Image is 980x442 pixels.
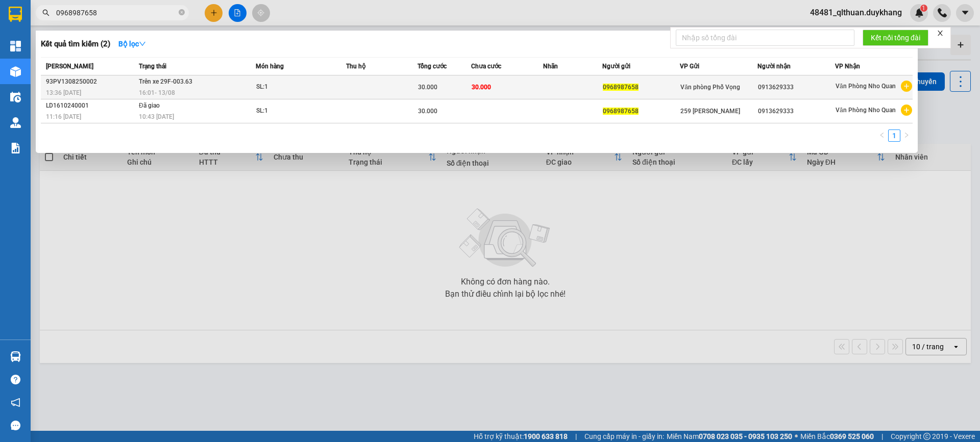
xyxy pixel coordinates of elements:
[603,108,639,115] span: 0968987658
[41,39,110,49] h3: Kết quả tìm kiếm ( 2 )
[139,113,174,120] span: 10:43 [DATE]
[876,129,888,142] button: left
[602,63,630,70] span: Người gửi
[680,84,740,91] span: Văn phòng Phố Vọng
[876,129,888,142] li: Previous Page
[10,92,21,102] img: warehouse-icon
[879,132,885,138] span: left
[42,9,50,16] span: search
[179,8,185,18] span: close-circle
[903,132,910,138] span: right
[11,421,20,430] span: message
[418,84,437,91] span: 30.000
[256,106,333,117] div: SL: 1
[900,129,913,142] li: Next Page
[543,63,558,70] span: Nhãn
[836,83,896,90] span: Văn Phòng Nho Quan
[110,36,154,52] button: Bộ lọcdown
[758,82,835,93] div: 0913629333
[10,143,21,153] img: solution-icon
[46,63,93,70] span: [PERSON_NAME]
[139,40,146,47] span: down
[472,84,491,91] span: 30.000
[888,129,900,142] li: 1
[863,30,928,46] button: Kết nối tổng đài
[46,89,81,96] span: 13:36 [DATE]
[118,40,146,48] strong: Bộ lọc
[56,7,177,18] input: Tìm tên, số ĐT hoặc mã đơn
[901,81,912,92] span: plus-circle
[10,66,21,77] img: warehouse-icon
[471,63,501,70] span: Chưa cước
[11,398,20,407] span: notification
[676,30,854,46] input: Nhập số tổng đài
[9,7,22,22] img: logo-vxr
[10,117,21,128] img: warehouse-icon
[758,106,835,117] div: 0913629333
[871,32,920,43] span: Kết nối tổng đài
[256,63,284,70] span: Món hàng
[757,63,791,70] span: Người nhận
[10,41,21,51] img: dashboard-icon
[418,108,437,115] span: 30.000
[901,105,912,116] span: plus-circle
[46,76,136,87] div: 93PV1308250002
[256,82,333,93] div: SL: 1
[46,113,81,120] span: 11:16 [DATE]
[418,63,447,70] span: Tổng cước
[139,63,166,70] span: Trạng thái
[179,9,185,15] span: close-circle
[680,63,699,70] span: VP Gửi
[889,130,900,141] a: 1
[46,100,136,111] div: LD1610240001
[603,84,639,91] span: 0968987658
[900,129,913,142] button: right
[139,89,175,96] span: 16:01 - 13/08
[139,102,160,109] span: Đã giao
[835,63,860,70] span: VP Nhận
[836,107,896,114] span: Văn Phòng Nho Quan
[937,30,944,37] span: close
[10,351,21,362] img: warehouse-icon
[346,63,365,70] span: Thu hộ
[139,78,192,85] span: Trên xe 29F-003.63
[11,375,20,384] span: question-circle
[680,108,740,115] span: 259 [PERSON_NAME]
